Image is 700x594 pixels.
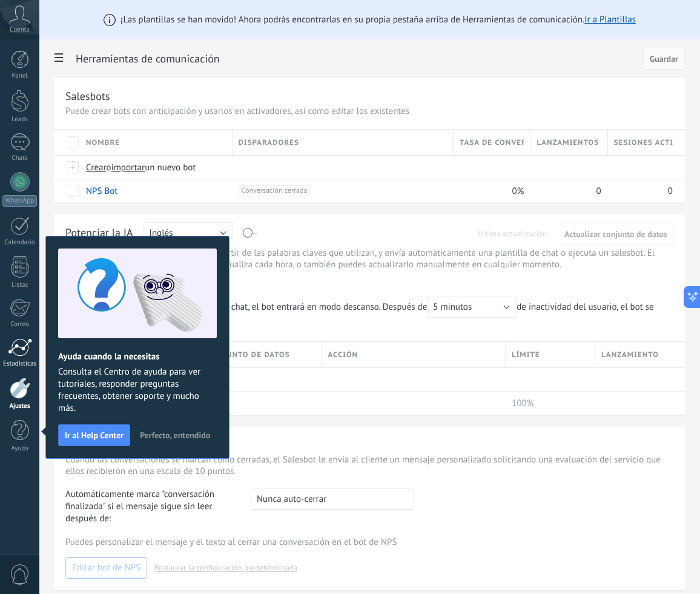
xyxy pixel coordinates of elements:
span: Perfecto, entendido [140,431,210,439]
span: Cuenta [10,26,30,34]
span: o [107,162,111,173]
span: importar [111,162,145,173]
span: 0% [512,185,524,197]
span: Crear [86,162,107,173]
span: Conversación cerrada [239,185,311,196]
span: Conjunto de datos [207,349,290,361]
div: Panel [2,72,38,80]
div: Ajustes [2,402,38,410]
span: Nunca auto-cerrar [257,493,326,505]
p: Puede crear bots con anticipación y usarlos en activadores, así como editar los existentes [65,105,674,117]
span: Automáticamente marca "conversación finalizada" si el mensaje sigue sin leer después de: [65,489,240,525]
span: Guardar [650,55,678,63]
span: Sesiones activas [614,137,673,148]
span: de inactividad del usuario, el bot se reactivará. [65,296,674,329]
p: Detecta las intenciones de un cliente a partir de las palabras claves que utilizan, y envía autom... [65,247,674,270]
span: Consulta el Centro de ayuda para ver tutoriales, responder preguntas frecuentes, obtener soporte ... [58,366,217,415]
a: Ir a Plantillas [584,14,636,25]
button: Ir al Help Center [58,424,130,446]
div: Chats [2,155,38,162]
div: 0% [454,179,524,202]
p: Cuando las conversaciones se marcan como cerradas, el Salesbot le envía al cliente un mensaje per... [65,454,674,477]
div: Calendario [2,239,38,247]
span: ¡Las plantillas se han movido! Ahora podrás encontrarlas en su propia pestaña arriba de Herramien... [121,14,636,25]
div: Dejar el mensaje sin respuesta [65,273,674,296]
button: Guardar [643,47,685,70]
span: Disparadores [239,137,299,148]
div: Salesbots [65,89,110,103]
span: 0 [668,185,673,197]
span: Acción [328,349,358,361]
span: Lanzamiento [601,349,659,361]
div: Leads [2,116,38,124]
button: Perfecto, entendido [134,426,216,444]
span: un nuevo bot [145,162,196,173]
span: 100% [512,398,533,409]
div: Correo [2,321,38,329]
p: Puedes personalizar el mensaje y el texto al cerrar una conversación en el bot de NPS [65,536,674,548]
span: Tasa de conversión [460,137,524,148]
div: Listas [2,281,38,289]
div: Potenciar la IA [65,225,133,241]
button: Inglés [144,222,233,242]
div: WhatsApp [2,195,37,207]
h2: Ayuda cuando la necesitas [58,351,217,362]
span: Nombre [86,137,120,148]
span: Inglés [150,227,173,239]
div: Ayuda [2,445,38,453]
span: Cuando un usuario de Kommo se une a un chat, el bot entrará en modo descanso. Después de [65,296,517,318]
div: 0 [608,179,673,202]
span: Lanzamientos totales [537,137,601,148]
span: 0 [596,185,601,197]
span: Límite [512,349,540,361]
div: 100% [506,392,589,415]
div: Estadísticas [2,360,38,368]
a: NPS Bot [86,185,117,197]
span: Ir al Help Center [65,431,124,439]
h2: Herramientas de comunicación [76,47,639,71]
div: 0 [530,179,601,202]
span: 5 minutos [433,301,472,313]
button: 5 minutos [427,296,517,318]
